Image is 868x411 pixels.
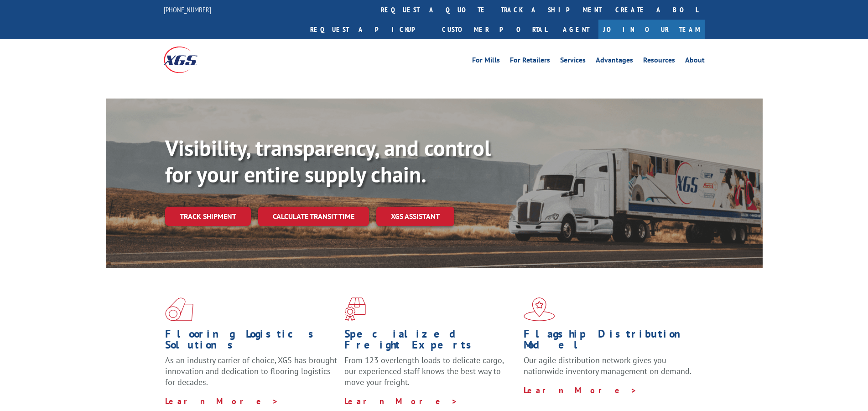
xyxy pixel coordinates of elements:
[165,207,251,226] a: Track shipment
[344,328,517,355] h1: Specialized Freight Experts
[165,396,279,406] a: Learn More >
[435,20,554,39] a: Customer Portal
[643,57,675,67] a: Resources
[165,355,337,387] span: As an industry carrier of choice, XGS has brought innovation and dedication to flooring logistics...
[376,207,454,226] a: XGS ASSISTANT
[164,5,211,14] a: [PHONE_NUMBER]
[524,385,637,395] a: Learn More >
[165,134,491,188] b: Visibility, transparency, and control for your entire supply chain.
[524,328,696,355] h1: Flagship Distribution Model
[524,297,555,321] img: xgs-icon-flagship-distribution-model-red
[344,355,517,395] p: From 123 overlength loads to delicate cargo, our experienced staff knows the best way to move you...
[598,20,705,39] a: Join Our Team
[524,355,691,376] span: Our agile distribution network gives you nationwide inventory management on demand.
[258,207,369,226] a: Calculate transit time
[472,57,500,67] a: For Mills
[165,328,338,355] h1: Flooring Logistics Solutions
[165,297,193,321] img: xgs-icon-total-supply-chain-intelligence-red
[596,57,633,67] a: Advantages
[685,57,705,67] a: About
[344,396,458,406] a: Learn More >
[560,57,586,67] a: Services
[303,20,435,39] a: Request a pickup
[344,297,366,321] img: xgs-icon-focused-on-flooring-red
[554,20,598,39] a: Agent
[510,57,550,67] a: For Retailers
